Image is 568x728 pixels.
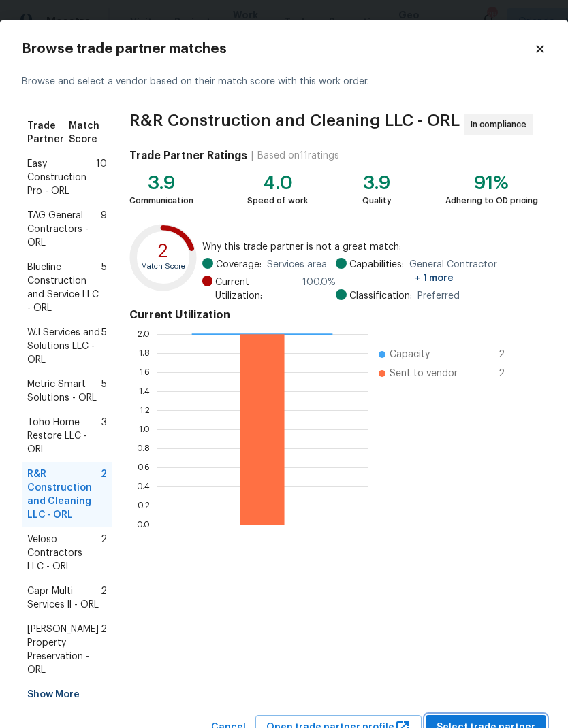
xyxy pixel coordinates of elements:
text: 2 [157,242,168,261]
span: R&R Construction and Cleaning LLC - ORL [27,467,101,522]
span: [PERSON_NAME] Property Preservation - ORL [27,623,101,677]
span: 2 [101,533,107,574]
span: 5 [101,326,107,367]
span: Metric Smart Solutions - ORL [27,378,101,405]
div: 3.9 [362,176,392,190]
span: 2 [499,348,520,361]
span: 5 [101,378,107,405]
div: Browse and select a vendor based on their match score with this work order. [22,59,546,105]
span: Why this trade partner is not a great match: [202,240,538,254]
span: 9 [101,209,107,250]
span: R&R Construction and Cleaning LLC - ORL [129,114,460,135]
text: 0.8 [137,444,150,452]
text: 0.4 [137,482,150,491]
span: Current Utilization: [215,276,297,303]
span: 2 [101,467,107,522]
span: Easy Construction Pro - ORL [27,157,96,198]
div: Adhering to OD pricing [445,194,538,208]
span: General Contractor [409,258,538,285]
span: Services area [267,258,327,271]
h2: Browse trade partner matches [22,42,534,56]
span: 5 [101,261,107,315]
div: 4.0 [247,176,308,190]
div: 91% [445,176,538,190]
span: Capr Multi Services ll - ORL [27,584,101,612]
span: Preferred [417,289,460,303]
text: 0.2 [138,501,150,510]
span: TAG General Contractors - ORL [27,209,101,250]
span: Match Score [69,119,107,146]
text: 2.0 [138,330,150,338]
span: Sent to vendor [390,367,458,380]
text: 0.0 [137,520,150,529]
div: | [247,149,257,163]
h4: Trade Partner Ratings [129,149,247,163]
span: 2 [101,623,107,677]
span: Classification: [349,289,412,303]
span: 100.0 % [302,276,336,303]
span: Toho Home Restore LLC - ORL [27,416,101,457]
span: Coverage: [216,258,262,271]
div: Based on 11 ratings [257,149,339,163]
span: Trade Partner [27,119,69,146]
div: 3.9 [129,176,193,190]
span: Blueline Construction and Service LLC - ORL [27,261,101,315]
span: Capacity [390,348,430,361]
div: Speed of work [247,194,308,208]
text: 1.4 [139,387,150,395]
text: 0.6 [138,463,150,471]
span: W.I Services and Solutions LLC - ORL [27,326,101,367]
text: Match Score [141,263,185,270]
text: 1.2 [140,406,150,414]
text: 1.6 [140,368,150,376]
div: Quality [362,194,392,208]
span: In compliance [471,118,532,131]
span: 2 [499,367,520,380]
span: 2 [101,584,107,612]
span: 3 [101,416,107,457]
span: 10 [96,157,107,198]
div: Communication [129,194,193,208]
div: Show More [22,682,112,707]
span: + 1 more [415,274,454,283]
span: Veloso Contractors LLC - ORL [27,533,101,574]
span: Capabilities: [349,258,404,285]
text: 1.8 [139,349,150,357]
text: 1.0 [139,425,150,433]
h4: Current Utilization [129,308,538,322]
